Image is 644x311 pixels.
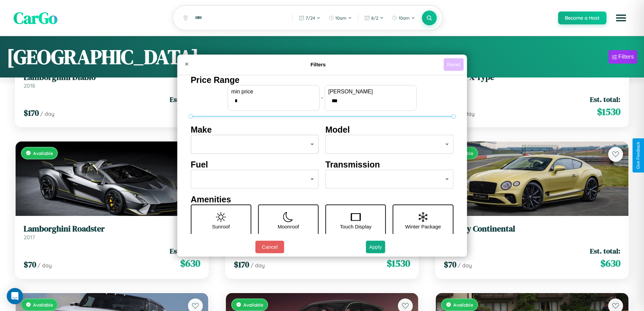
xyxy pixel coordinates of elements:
span: Est. total: [590,246,620,256]
div: Open Intercom Messenger [7,288,23,304]
span: Est. total: [590,94,620,104]
h4: Model [326,125,454,135]
button: 7/24 [295,13,324,23]
p: Sunroof [212,222,230,231]
span: 7 / 24 [306,15,315,21]
span: / day [458,262,472,269]
span: $ 1530 [387,257,410,270]
span: 10am [335,15,347,21]
h3: Lamborghini Diablo [24,72,200,82]
span: $ 1530 [597,105,620,118]
span: $ 630 [600,257,620,270]
a: Jaguar X-Type2016 [444,72,620,89]
span: Est. total: [170,94,200,104]
div: Give Feedback [636,142,641,169]
a: Bentley Continental2023 [444,224,620,241]
span: / day [40,110,54,117]
button: Reset [444,58,463,71]
span: / day [251,262,265,269]
span: 8 / 2 [371,15,378,21]
span: 2018 [24,82,35,89]
button: Become a Host [558,12,606,24]
button: Apply [366,241,385,253]
button: 10am [388,13,419,23]
span: Available [33,150,53,156]
span: Available [453,302,473,308]
h4: Transmission [326,160,454,170]
a: Lamborghini Diablo2018 [24,72,200,89]
h4: Price Range [191,75,453,85]
h4: Amenities [191,195,453,204]
span: 2017 [24,234,35,241]
h3: Lamborghini Roadster [24,224,200,234]
span: / day [460,110,475,117]
a: Lamborghini Roadster2017 [24,224,200,241]
label: min price [231,89,316,95]
p: - [321,93,323,102]
span: $ 1530 [177,105,200,118]
span: Available [243,302,263,308]
button: Cancel [255,241,284,253]
h3: Jaguar X-Type [444,72,620,82]
span: $ 630 [180,257,200,270]
h1: [GEOGRAPHIC_DATA] [7,43,199,71]
button: 8/2 [361,13,387,23]
button: 10am [325,13,355,23]
span: $ 70 [444,259,456,270]
span: / day [38,262,52,269]
span: 10am [399,15,410,21]
span: Available [33,302,53,308]
h3: Bentley Continental [444,224,620,234]
label: [PERSON_NAME] [328,89,413,95]
h4: Make [191,125,319,135]
span: $ 70 [24,259,36,270]
button: Open menu [612,8,630,27]
p: Winter Package [405,222,441,231]
div: Filters [618,53,634,60]
span: $ 170 [24,107,39,118]
p: Touch Display [340,222,371,231]
h4: Filters [193,62,444,67]
span: $ 170 [234,259,249,270]
span: Est. total: [170,246,200,256]
button: Filters [609,50,637,64]
span: CarGo [14,7,57,29]
h4: Fuel [191,160,319,170]
p: Moonroof [278,222,299,231]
